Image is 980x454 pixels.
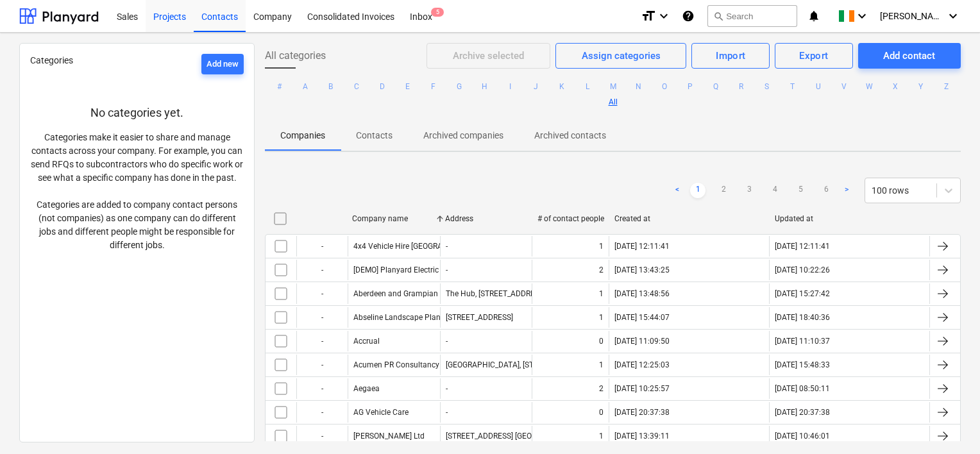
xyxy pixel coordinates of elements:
[580,79,595,94] button: L
[349,79,364,94] button: C
[446,337,448,346] div: -
[30,55,73,65] span: Categories
[862,79,877,94] button: W
[296,426,348,446] div: -
[775,242,830,251] div: [DATE] 12:11:41
[775,313,830,322] div: [DATE] 18:40:36
[708,79,723,94] button: Q
[883,47,935,64] div: Add contact
[423,129,503,142] p: Archived companies
[811,79,826,94] button: U
[657,79,672,94] button: O
[446,408,448,417] div: -
[30,131,244,252] p: Categories make it easier to share and manage contacts across your company. For example, you can ...
[605,94,621,110] button: All
[554,79,570,94] button: K
[353,432,425,441] div: [PERSON_NAME] Ltd
[534,129,606,142] p: Archived contacts
[614,313,670,322] div: [DATE] 15:44:07
[916,392,980,454] iframe: Chat Widget
[775,43,852,69] button: Export
[775,360,830,369] div: [DATE] 15:48:33
[775,432,830,441] div: [DATE] 10:46:01
[614,214,765,223] div: Created at
[599,337,604,346] div: 0
[767,183,782,198] a: Page 4
[599,289,604,298] div: 1
[452,79,467,94] button: G
[670,183,685,198] a: Previous page
[614,265,670,274] div: [DATE] 13:43:25
[641,8,656,24] i: format_size
[690,183,705,198] a: Page 1 is your current page
[426,79,441,94] button: F
[775,289,830,298] div: [DATE] 15:27:42
[785,79,800,94] button: T
[280,129,325,142] p: Companies
[599,265,604,274] div: 2
[759,79,775,94] button: S
[296,355,348,375] div: -
[775,337,830,346] div: [DATE] 11:10:37
[614,289,670,298] div: [DATE] 13:48:56
[818,183,834,198] a: Page 6
[446,289,546,298] div: The Hub, [STREET_ADDRESS]
[858,43,961,69] button: Add contact
[880,11,944,21] span: [PERSON_NAME]
[353,337,380,346] div: Accrual
[631,79,646,94] button: N
[839,183,854,198] a: Next page
[375,79,390,94] button: D
[431,8,444,17] span: 5
[854,8,870,24] i: keyboard_arrow_down
[836,79,852,94] button: V
[945,8,961,24] i: keyboard_arrow_down
[353,242,485,251] div: 4x4 Vehicle Hire [GEOGRAPHIC_DATA]
[446,242,448,251] div: -
[713,11,723,21] span: search
[913,79,929,94] button: Y
[446,432,834,441] div: [STREET_ADDRESS] [GEOGRAPHIC_DATA], [GEOGRAPHIC_DATA], Co. [GEOGRAPHIC_DATA]. [GEOGRAPHIC_DATA]
[296,260,348,280] div: -
[446,265,448,274] div: -
[682,79,698,94] button: P
[799,47,829,64] div: Export
[614,242,670,251] div: [DATE] 12:11:41
[445,214,528,223] div: Address
[30,105,244,121] p: No categories yet.
[207,57,239,72] div: Add new
[716,47,746,64] div: Import
[537,214,604,223] div: # of contact people
[446,313,513,322] div: [STREET_ADDRESS]
[707,5,797,27] button: Search
[528,79,544,94] button: J
[503,79,518,94] button: I
[296,378,348,399] div: -
[446,360,648,369] div: [GEOGRAPHIC_DATA], [STREET_ADDRESS][PERSON_NAME]
[775,265,830,274] div: [DATE] 10:22:26
[775,214,925,223] div: Updated at
[323,79,339,94] button: B
[477,79,493,94] button: H
[296,236,348,256] div: -
[656,8,672,24] i: keyboard_arrow_down
[353,360,439,369] div: Acumen PR Consultancy
[353,289,521,298] div: Aberdeen and Grampian Chamber of Commerce
[353,313,456,322] div: Abseline Landscape Planning
[888,79,903,94] button: X
[605,79,621,94] button: M
[691,43,770,69] button: Import
[296,331,348,351] div: -
[807,8,820,24] i: notifications
[298,79,313,94] button: A
[939,79,954,94] button: Z
[599,408,604,417] div: 0
[599,360,604,369] div: 1
[582,47,661,64] div: Assign categories
[353,408,409,417] div: AG Vehicle Care
[614,337,670,346] div: [DATE] 11:09:50
[614,384,670,393] div: [DATE] 10:25:57
[716,183,731,198] a: Page 2
[272,79,287,94] button: #
[296,283,348,304] div: -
